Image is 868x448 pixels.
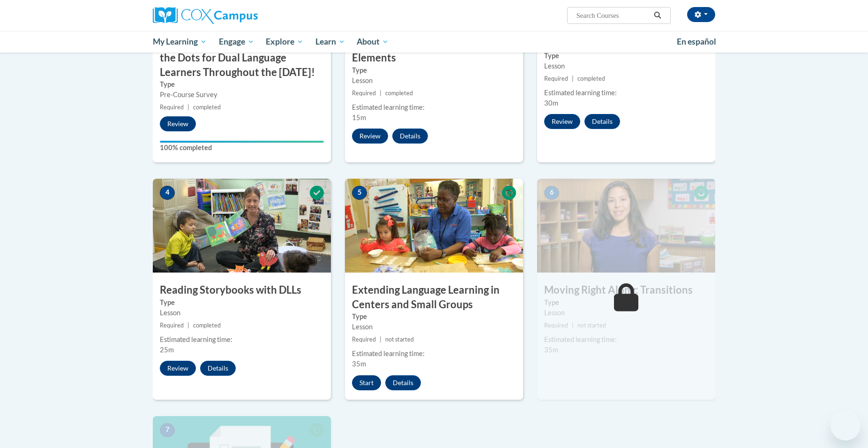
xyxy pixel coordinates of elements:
[160,90,324,100] div: Pre-Course Survey
[351,31,395,53] a: About
[544,75,568,82] span: Required
[651,10,665,21] button: Search
[544,88,708,98] div: Estimated learning time:
[544,99,558,107] span: 30m
[153,283,331,297] h3: Reading Storybooks with DLLs
[160,346,174,354] span: 25m
[352,336,376,343] span: Required
[193,104,221,111] span: completed
[187,104,189,111] span: |
[260,31,309,53] a: Explore
[576,10,651,21] input: Search Courses
[153,179,331,273] img: Course Image
[544,297,708,308] label: Type
[352,90,376,97] span: Required
[352,76,516,86] div: Lesson
[352,311,516,322] label: Type
[345,179,523,273] img: Course Image
[392,129,428,144] button: Details
[572,75,574,82] span: |
[160,308,324,318] div: Lesson
[352,322,516,332] div: Lesson
[193,322,221,329] span: completed
[160,361,196,376] button: Review
[139,31,729,53] div: Main menu
[380,90,382,97] span: |
[309,31,351,53] a: Learn
[153,36,207,47] span: My Learning
[352,129,388,144] button: Review
[352,349,516,359] div: Estimated learning time:
[577,75,605,82] span: completed
[160,143,324,153] label: 100% completed
[537,283,715,297] h3: Moving Right Along: Transitions
[315,36,345,47] span: Learn
[544,61,708,71] div: Lesson
[544,186,559,200] span: 6
[677,37,716,46] span: En español
[544,334,708,345] div: Estimated learning time:
[357,36,389,47] span: About
[352,114,366,121] span: 15m
[160,104,184,111] span: Required
[345,283,523,312] h3: Extending Language Learning in Centers and Small Groups
[544,51,708,61] label: Type
[385,375,421,390] button: Details
[187,322,189,329] span: |
[385,90,413,97] span: completed
[153,36,331,79] h3: Pre-Course Survey for Connecting the Dots for Dual Language Learners Throughout the [DATE]!
[544,308,708,318] div: Lesson
[153,7,258,24] img: Cox Campus
[544,346,558,354] span: 35m
[352,65,516,76] label: Type
[352,186,367,200] span: 5
[147,31,213,53] a: My Learning
[572,322,574,329] span: |
[537,179,715,273] img: Course Image
[160,322,184,329] span: Required
[380,336,382,343] span: |
[219,36,254,47] span: Engage
[385,336,414,343] span: not started
[577,322,606,329] span: not started
[213,31,260,53] a: Engage
[160,334,324,345] div: Estimated learning time:
[266,36,303,47] span: Explore
[352,375,381,390] button: Start
[200,361,236,376] button: Details
[160,116,196,131] button: Review
[352,360,366,368] span: 35m
[153,7,331,24] a: Cox Campus
[544,114,580,129] button: Review
[160,297,324,308] label: Type
[831,410,861,440] iframe: Button to launch messaging window
[687,7,715,22] button: Account Settings
[160,79,324,90] label: Type
[352,102,516,113] div: Estimated learning time:
[544,322,568,329] span: Required
[584,114,620,129] button: Details
[671,32,722,52] a: En español
[160,186,175,200] span: 4
[160,423,175,437] span: 7
[160,141,324,143] div: Your progress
